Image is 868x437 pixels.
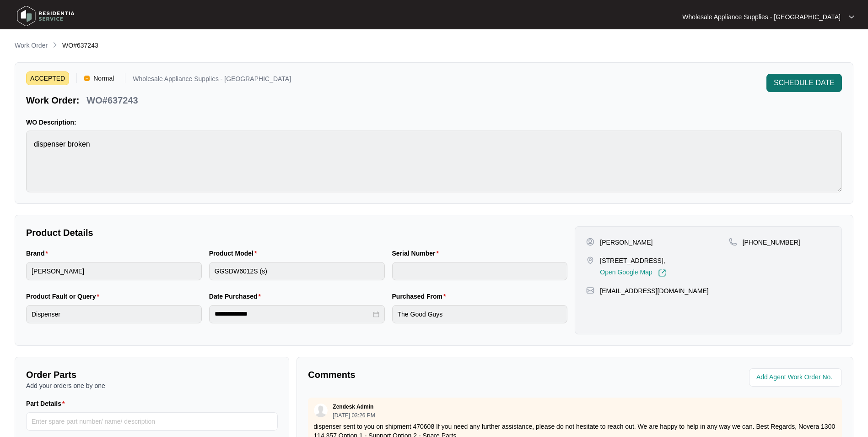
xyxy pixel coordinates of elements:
img: user.svg [314,404,328,417]
label: Part Details [26,399,69,408]
input: Product Model [209,262,385,280]
p: Product Details [26,226,567,239]
span: WO#637243 [62,42,98,49]
img: residentia service logo [14,2,78,30]
input: Serial Number [392,262,568,280]
p: Order Parts [26,368,278,381]
img: map-pin [729,238,737,246]
p: Zendesk Admin [333,403,373,410]
p: Work Order [15,41,48,50]
img: map-pin [586,256,594,264]
button: SCHEDULE DATE [766,74,842,92]
p: Wholesale Appliance Supplies - [GEOGRAPHIC_DATA] [682,12,841,22]
label: Product Fault or Query [26,292,103,301]
p: WO#637243 [86,94,138,107]
img: chevron-right [51,41,59,49]
textarea: dispenser broken [26,131,842,192]
img: Vercel Logo [84,76,90,81]
label: Brand [26,249,52,258]
label: Date Purchased [209,292,264,301]
label: Serial Number [392,249,442,258]
a: Open Google Map [600,269,666,277]
p: Add your orders one by one [26,381,278,390]
p: [PERSON_NAME] [600,238,652,247]
p: Comments [308,368,568,381]
img: Link-External [658,269,666,277]
p: WO Description: [26,118,842,127]
span: ACCEPTED [26,71,69,85]
label: Product Model [209,249,261,258]
img: user-pin [586,238,594,246]
a: Work Order [13,41,49,51]
img: map-pin [586,286,594,295]
p: [PHONE_NUMBER] [743,238,800,247]
span: SCHEDULE DATE [774,77,835,88]
p: [STREET_ADDRESS], [600,256,666,265]
input: Purchased From [392,305,568,323]
span: Normal [90,71,118,85]
input: Part Details [26,412,278,431]
input: Date Purchased [215,309,371,319]
p: [DATE] 03:26 PM [333,413,375,418]
img: dropdown arrow [849,15,854,19]
p: [EMAIL_ADDRESS][DOMAIN_NAME] [600,286,708,295]
p: Work Order: [26,94,79,107]
input: Add Agent Work Order No. [756,372,836,383]
input: Product Fault or Query [26,305,202,323]
label: Purchased From [392,292,450,301]
p: Wholesale Appliance Supplies - [GEOGRAPHIC_DATA] [133,76,291,85]
input: Brand [26,262,202,280]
